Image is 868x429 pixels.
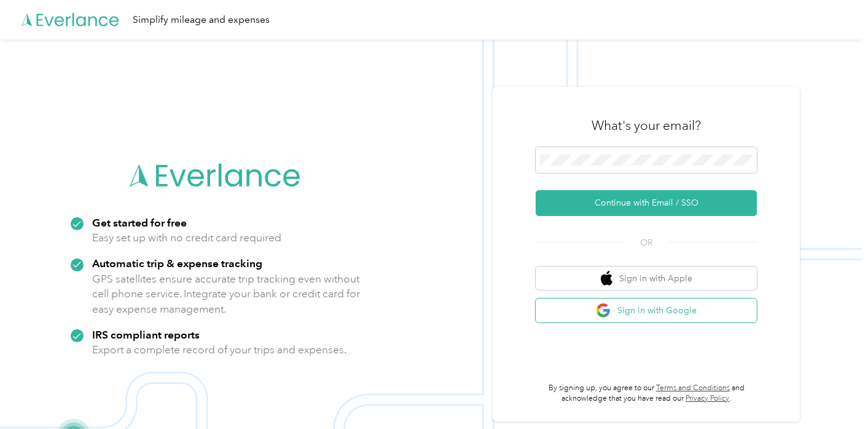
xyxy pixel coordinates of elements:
[536,383,757,404] p: By signing up, you agree to our and acknowledge that you have read our .
[92,230,281,246] p: Easy set up with no credit card required
[536,299,757,323] button: google logoSign in with Google
[92,271,361,317] p: GPS satellites ensure accurate trip tracking even without cell phone service. Integrate your bank...
[92,328,200,341] strong: IRS compliant reports
[92,342,346,358] p: Export a complete record of your trips and expenses.
[92,257,262,270] strong: Automatic trip & expense tracking
[536,267,757,291] button: apple logoSign in with Apple
[601,271,613,286] img: apple logo
[92,216,187,229] strong: Get started for free
[536,190,757,216] button: Continue with Email / SSO
[656,383,730,393] a: Terms and Conditions
[596,303,611,318] img: google logo
[133,12,270,28] div: Simplify mileage and expenses
[686,394,729,403] a: Privacy Policy
[625,236,668,249] span: OR
[592,117,701,134] h3: What's your email?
